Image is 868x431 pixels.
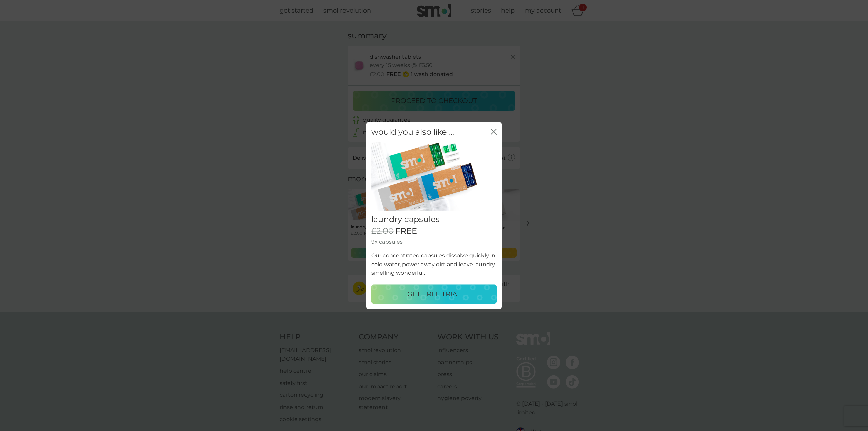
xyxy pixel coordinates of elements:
span: £2.00 [371,226,394,236]
span: FREE [395,226,417,236]
h2: laundry capsules [371,215,497,224]
button: close [491,129,497,136]
p: 9x capsules [371,238,497,247]
p: Our concentrated capsules dissolve quickly in cold water, power away dirt and leave laundry smell... [371,251,497,277]
h2: would you also like ... [371,127,454,137]
button: GET FREE TRIAL [371,284,497,304]
p: GET FREE TRIAL [407,289,461,299]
